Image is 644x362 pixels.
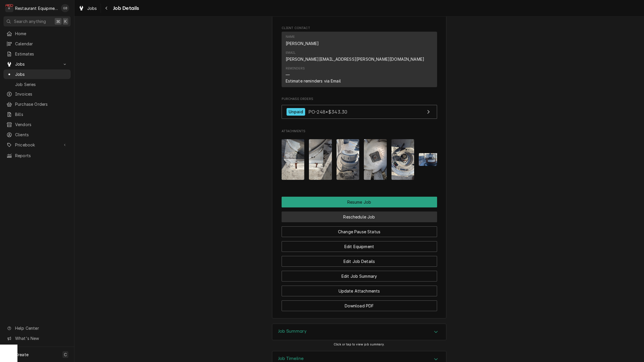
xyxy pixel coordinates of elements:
[3,89,71,99] a: Invoices
[282,222,437,237] div: Button Group Row
[282,207,437,222] div: Button Group Row
[282,197,437,207] button: Resume Job
[15,111,68,117] span: Bills
[14,18,46,24] span: Search anything
[3,16,71,26] button: Search anything⌘K
[15,71,68,77] span: Jobs
[282,256,437,267] button: Edit Job Details
[287,108,305,116] div: Unpaid
[61,4,69,12] div: GB
[3,120,71,129] a: Vendors
[308,109,347,114] span: PO-248 • $343.30
[15,91,68,97] span: Invoices
[3,151,71,160] a: Reports
[334,343,385,346] span: Click or tap to view job summary.
[286,57,425,62] a: [PERSON_NAME][EMAIL_ADDRESS][PERSON_NAME][DOMAIN_NAME]
[87,5,97,11] span: Jobs
[282,237,437,252] div: Button Group Row
[15,5,58,11] div: Restaurant Equipment Diagnostics
[282,197,437,311] div: Button Group
[64,18,67,24] span: K
[15,132,68,138] span: Clients
[282,296,437,311] div: Button Group Row
[282,286,437,296] button: Update Attachments
[282,129,437,134] span: Attachments
[15,101,68,107] span: Purchase Orders
[286,35,319,46] div: Name
[309,139,332,180] img: lchE6kFTMC6u0t28EZWt
[419,153,442,166] img: CtdtDgBrRa2WGrtMhrNf
[282,197,437,207] div: Button Group Row
[272,324,446,340] button: Accordion Details Expand Trigger
[282,300,437,311] button: Download PDF
[102,3,111,13] button: Navigate back
[286,78,341,84] div: Estimate reminders via Email
[3,130,71,139] a: Clients
[56,18,60,24] span: ⌘
[364,139,387,180] img: grdZBBIBRlyJ3b6BZUiA
[15,153,68,159] span: Reports
[282,105,437,119] a: View Purchase Order
[282,252,437,267] div: Button Group Row
[282,32,437,90] div: Client Contact List
[286,35,295,39] div: Name
[286,66,305,71] div: Reminders
[286,66,341,84] div: Reminders
[15,31,68,37] span: Home
[3,110,71,119] a: Bills
[282,282,437,296] div: Button Group Row
[61,4,69,12] div: Gary Beaver's Avatar
[15,325,67,331] span: Help Center
[3,29,71,38] a: Home
[282,267,437,282] div: Button Group Row
[282,135,437,184] span: Attachments
[278,356,304,361] h3: Job Timeline
[337,139,359,180] img: WHyBKDuKQOGf0jwN5q9h
[286,51,425,62] div: Email
[111,4,139,12] span: Job Details
[15,61,59,67] span: Jobs
[15,51,68,57] span: Estimates
[15,41,68,47] span: Calendar
[64,352,67,358] span: C
[282,26,437,31] span: Client Contact
[282,97,437,101] span: Purchase Orders
[272,324,446,340] div: Accordion Header
[3,59,71,69] a: Go to Jobs
[3,140,71,150] a: Go to Pricebook
[282,26,437,89] div: Client Contact
[286,51,296,55] div: Email
[272,324,446,341] div: Job Summary
[15,142,59,148] span: Pricebook
[5,4,13,12] div: R
[3,69,71,79] a: Jobs
[286,40,319,46] div: [PERSON_NAME]
[282,129,437,184] div: Attachments
[282,139,305,180] img: SRNiL2dsRi9W0z76gEGQ
[282,271,437,282] button: Edit Job Summary
[282,32,437,87] div: Contact
[278,329,307,334] h3: Job Summary
[3,334,71,343] a: Go to What's New
[391,139,414,180] img: SFyInvBYTGGK1U8Vvnbb
[3,323,71,333] a: Go to Help Center
[282,97,437,122] div: Purchase Orders
[286,72,290,78] div: —
[3,99,71,109] a: Purchase Orders
[282,212,437,222] button: Reschedule Job
[15,335,67,341] span: What's New
[5,4,13,12] div: Restaurant Equipment Diagnostics's Avatar
[282,226,437,237] button: Change Pause Status
[3,49,71,59] a: Estimates
[76,3,99,13] a: Jobs
[3,80,71,89] a: Job Series
[3,39,71,49] a: Calendar
[15,121,68,128] span: Vendors
[15,352,28,357] span: Create
[15,81,68,87] span: Job Series
[282,241,437,252] button: Edit Equipment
